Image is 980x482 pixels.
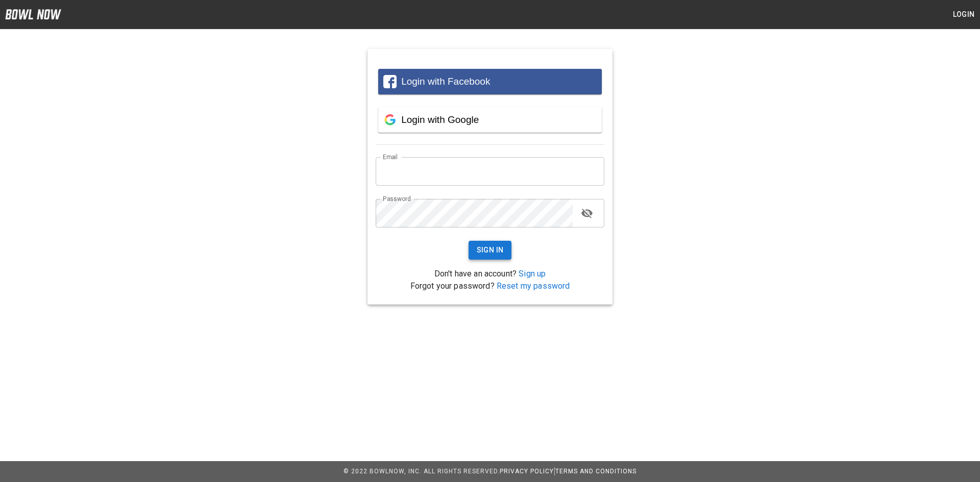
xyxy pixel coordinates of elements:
p: Forgot your password? [376,280,604,292]
button: Sign In [469,241,512,260]
button: toggle password visibility [577,203,597,223]
img: logo [5,9,61,19]
a: Terms and Conditions [555,468,636,475]
span: © 2022 BowlNow, Inc. All Rights Reserved. [344,468,500,475]
a: Privacy Policy [500,468,554,475]
button: Login [947,5,980,24]
a: Sign up [519,269,546,278]
button: Login with Facebook [378,69,602,94]
span: Login with Google [401,114,479,125]
p: Don't have an account? [376,268,604,280]
span: Login with Facebook [401,76,490,87]
button: Login with Google [378,107,602,133]
a: Reset my password [497,281,570,291]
